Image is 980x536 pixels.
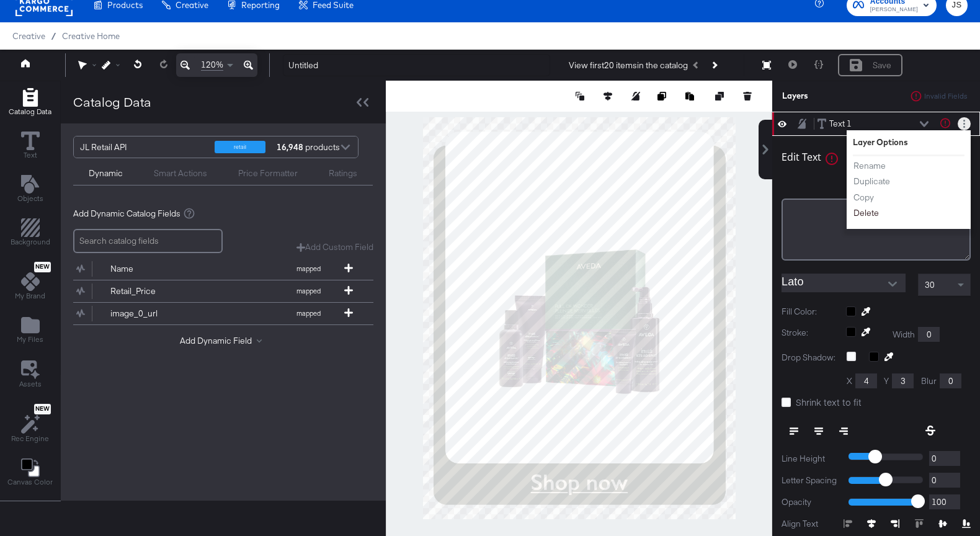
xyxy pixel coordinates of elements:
button: Copy image [657,90,670,102]
label: X [847,375,852,387]
button: Add Rectangle [1,85,59,120]
div: Edit Text [782,151,821,163]
span: My Brand [15,291,45,301]
div: Dynamic [89,167,123,179]
button: image_0_urlmapped [73,303,358,324]
label: Width [893,329,915,341]
label: Fill Color: [782,306,837,318]
span: mapped [274,309,342,318]
label: Blur [921,375,937,387]
label: Y [884,375,889,387]
div: Retail_Price [110,285,200,297]
button: Add Rectangle [3,216,58,251]
input: Search catalog fields [73,229,223,253]
span: Catalog Data [9,107,51,117]
button: NewMy Brand [7,259,53,305]
button: Add Files [9,313,51,349]
div: Invalid Fields [924,92,971,100]
button: Assets [12,357,49,393]
svg: Paste image [685,92,694,100]
strong: 16,948 [275,136,305,158]
button: Layer Options [958,117,971,130]
button: Add Text [10,172,51,207]
span: Add Dynamic Catalog Fields [73,208,180,220]
div: products [275,136,312,158]
div: JL Retail API [80,136,205,158]
span: Assets [19,379,42,389]
button: Namemapped [73,258,358,280]
span: My Files [17,334,43,344]
label: Drop Shadow: [782,352,837,364]
span: New [34,263,51,271]
div: View first 20 items in the catalog [569,60,688,71]
span: Objects [17,194,43,203]
span: 30 [925,279,935,290]
span: mapped [274,287,342,295]
label: Align Text [782,518,844,530]
button: Text [14,128,47,164]
span: Background [11,237,50,247]
div: Name [110,263,200,275]
div: Layer Options [853,136,964,148]
label: Opacity [782,496,839,508]
div: Smart Actions [154,167,207,179]
div: retail [215,141,265,153]
a: Creative Home [62,31,120,41]
div: Text 1 [829,118,852,130]
label: Letter Spacing [782,475,839,486]
button: Delete [853,207,880,220]
button: Copy [853,191,875,204]
div: Retail_Pricemapped [73,280,373,302]
button: Open [883,275,902,293]
div: image_0_url [110,308,200,319]
button: NewRec Engine [4,401,56,447]
span: Shrink text to fit [796,396,862,408]
span: mapped [274,264,342,273]
button: Paste image [685,90,698,102]
div: Catalog Data [73,93,151,111]
div: Ratings [329,167,357,179]
span: Rec Engine [11,434,49,444]
div: Price Formatter [238,167,298,179]
span: New [34,405,51,413]
span: Creative [12,31,45,41]
svg: Copy image [657,92,666,100]
button: Next Product [705,54,723,76]
span: Text [24,150,37,160]
div: Namemapped [73,258,373,280]
span: [PERSON_NAME] [870,5,918,15]
label: Line Height [782,453,839,465]
span: / [45,31,62,41]
button: Add Custom Field [296,241,373,253]
span: Canvas Color [7,477,53,487]
button: Text 1 [817,117,852,130]
div: Layers [782,90,909,102]
button: Add Dynamic Field [180,335,267,347]
button: Retail_Pricemapped [73,280,358,302]
button: Duplicate [853,175,891,188]
button: Rename [853,159,886,172]
label: Stroke: [782,327,837,342]
div: image_0_urlmapped [73,303,373,324]
span: 120% [201,59,223,71]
